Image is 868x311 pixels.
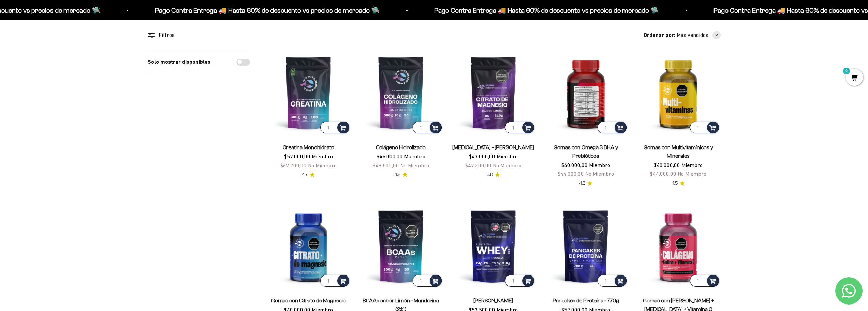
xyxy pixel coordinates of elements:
[672,180,678,187] span: 4.5
[394,171,400,179] span: 4.8
[644,31,675,40] span: Ordenar por:
[302,171,315,179] a: 4.74.7 de 5.0 estrellas
[681,162,703,168] span: Miembro
[284,153,310,159] span: $57.000,00
[469,153,495,159] span: $43.000,00
[493,162,521,168] span: No Miembro
[308,162,337,168] span: No Miembro
[585,171,614,177] span: No Miembro
[654,162,680,168] span: $40.000,00
[373,162,399,168] span: $49.500,00
[553,298,619,303] a: Pancakes de Proteína - 770g
[544,51,628,135] img: Gomas con Omega 3 DHA y Prebióticos
[644,144,713,159] a: Gomas con Multivitamínicos y Minerales
[487,171,493,179] span: 3.8
[579,180,592,187] a: 4.34.3 de 5.0 estrellas
[579,180,585,187] span: 4.3
[554,144,618,159] a: Gomas con Omega 3 DHA y Prebióticos
[148,31,250,40] div: Filtros
[283,144,334,150] a: Creatina Monohidrato
[558,171,584,177] span: $44.000,00
[302,171,308,179] span: 4.7
[376,144,426,150] a: Colágeno Hidrolizado
[394,171,408,179] a: 4.84.8 de 5.0 estrellas
[434,5,659,16] p: Pago Contra Entrega 🚚 Hasta 60% de descuento vs precios de mercado 🛸
[672,180,685,187] a: 4.54.5 de 5.0 estrellas
[312,153,333,159] span: Miembro
[155,5,380,16] p: Pago Contra Entrega 🚚 Hasta 60% de descuento vs precios de mercado 🛸
[678,171,706,177] span: No Miembro
[377,153,403,159] span: $45.000,00
[842,67,851,75] mark: 0
[677,31,721,40] button: Más vendidos
[677,31,708,40] span: Más vendidos
[589,162,610,168] span: Miembro
[465,162,491,168] span: $47.300,00
[404,153,425,159] span: Miembro
[487,171,500,179] a: 3.83.8 de 5.0 estrellas
[561,162,588,168] span: $40.000,00
[280,162,307,168] span: $62.700,00
[271,298,346,303] a: Gomas con Citrato de Magnesio
[473,298,513,303] a: [PERSON_NAME]
[452,144,534,150] a: [MEDICAL_DATA] - [PERSON_NAME]
[846,74,863,82] a: 0
[497,153,518,159] span: Miembro
[400,162,429,168] span: No Miembro
[148,58,210,67] label: Solo mostrar disponibles
[650,171,676,177] span: $44.000,00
